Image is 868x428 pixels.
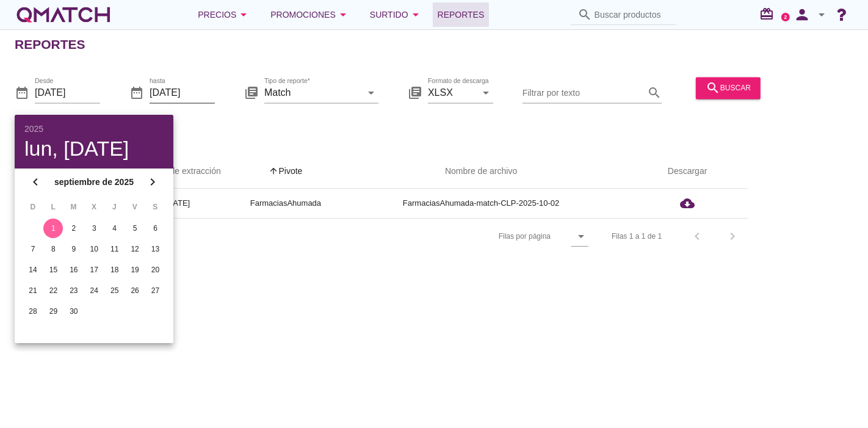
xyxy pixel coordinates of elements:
button: 28 [23,302,43,321]
div: 15 [43,264,63,275]
div: 28 [23,306,43,317]
i: arrow_drop_down [336,7,350,22]
i: person [790,6,814,23]
th: Descargar: Not sorted. [626,154,748,189]
i: redeem [759,7,779,21]
button: 19 [125,260,145,280]
button: 25 [105,281,125,300]
button: 3 [84,219,104,238]
div: 21 [23,285,43,296]
th: J [105,197,124,217]
button: Surtido [360,2,433,27]
div: 27 [146,285,165,296]
div: 7 [23,244,43,255]
div: 2025 [24,125,164,133]
input: Tipo de reporte* [264,83,361,103]
a: white-qmatch-logo [15,2,112,27]
div: 10 [84,244,104,255]
button: 27 [146,281,165,300]
input: Formato de descarga [428,83,476,103]
th: X [84,197,103,217]
th: M [64,197,83,217]
i: cloud_download [680,196,695,211]
button: 9 [64,239,84,259]
i: search [577,7,592,22]
th: Nombre de archivo: Not sorted. [336,154,626,189]
i: arrow_drop_down [479,85,493,100]
th: L [43,197,62,217]
button: 23 [64,281,84,300]
div: 9 [64,244,84,255]
div: 23 [64,285,84,296]
button: 1 [43,219,63,238]
div: 25 [105,285,125,296]
button: 13 [146,239,165,259]
i: arrow_drop_down [364,85,378,100]
button: 20 [146,260,165,280]
button: 11 [105,239,125,259]
i: date_range [15,85,29,100]
div: 6 [146,223,165,234]
div: 29 [43,306,63,317]
div: 12 [125,244,145,255]
div: 8 [43,244,63,255]
button: Precios [188,2,261,27]
button: 26 [125,281,145,300]
div: 11 [105,244,125,255]
button: 7 [23,239,43,259]
div: 4 [105,223,125,234]
div: 19 [125,264,145,275]
button: 2 [64,219,84,238]
div: lun, [DATE] [24,138,164,159]
i: search [706,81,720,95]
th: S [146,197,165,217]
div: 18 [105,264,125,275]
div: 30 [64,306,84,317]
i: arrow_drop_down [408,7,423,22]
i: search [647,85,662,100]
th: D [23,197,42,217]
div: 26 [125,285,145,296]
button: Promociones [261,2,360,27]
div: buscar [706,81,751,95]
i: date_range [129,85,144,100]
a: 2 [781,13,790,21]
input: Desde [35,83,100,103]
div: Filas por página [377,219,588,254]
div: 1 [43,223,63,234]
button: buscar [696,77,761,99]
div: Precios [198,7,251,22]
div: Filas 1 a 1 de 1 [612,231,662,242]
div: 13 [146,244,165,255]
h2: Reportes [15,35,85,54]
div: 20 [146,264,165,275]
th: Pivote: Sorted ascending. Activate to sort descending. [236,154,336,189]
button: 17 [84,260,104,280]
input: hasta [150,83,215,103]
i: arrow_drop_down [814,7,829,22]
th: Fecha de extracción: Not sorted. Activate to sort ascending. [120,154,236,189]
button: 30 [64,302,84,321]
button: 16 [64,260,84,280]
input: Filtrar por texto [523,83,645,103]
div: 2 [64,223,84,234]
td: FarmaciasAhumada [236,189,336,218]
text: 2 [784,14,787,20]
button: 22 [43,281,63,300]
i: chevron_right [145,175,160,189]
td: FarmaciasAhumada-match-CLP-2025-10-02 [336,189,626,218]
div: Promociones [270,7,350,22]
div: 5 [125,223,145,234]
div: 22 [43,285,63,296]
i: library_books [408,85,422,100]
span: Reportes [438,7,485,22]
a: Reportes [433,2,490,27]
div: 14 [23,264,43,275]
div: 16 [64,264,84,275]
i: arrow_upward [269,166,279,176]
button: 24 [84,281,104,300]
button: 6 [146,219,165,238]
div: 3 [84,223,104,234]
button: 12 [125,239,145,259]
